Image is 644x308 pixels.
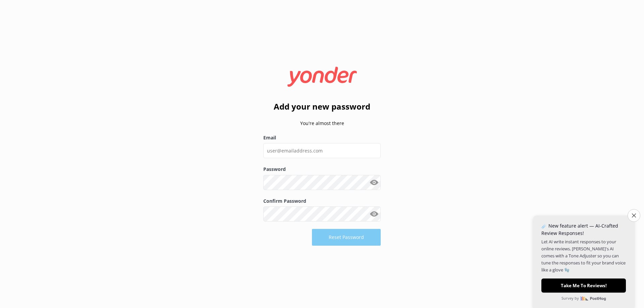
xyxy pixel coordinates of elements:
[367,176,381,189] button: Show password
[263,143,381,158] input: user@emailaddress.com
[367,207,381,221] button: Show password
[263,197,381,205] label: Confirm Password
[263,134,381,141] label: Email
[263,120,381,127] p: You're almost there
[263,100,381,113] h2: Add your new password
[263,166,381,173] label: Password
